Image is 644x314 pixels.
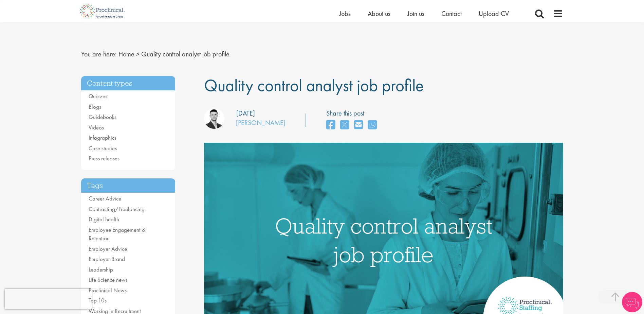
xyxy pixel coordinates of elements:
[89,155,119,162] a: Press releases
[89,195,121,202] a: Career Advice
[407,9,424,18] a: Join us
[89,215,119,223] a: Digital health
[441,9,462,18] a: Contact
[89,226,146,242] a: Employee Engagement & Retention
[368,9,390,18] a: About us
[89,103,101,110] a: Blogs
[81,178,176,193] h3: Tags
[5,289,92,309] iframe: reCAPTCHA
[354,118,363,133] a: share on email
[89,134,116,141] a: Infographics
[81,76,176,91] h3: Content types
[89,113,116,121] a: Guidebooks
[136,50,140,58] span: >
[141,50,229,58] span: Quality control analyst job profile
[204,74,424,96] span: Quality control analyst job profile
[89,245,127,252] a: Employer Advice
[89,124,104,131] a: Videos
[89,205,145,213] a: Contracting/Freelancing
[89,276,128,283] a: Life Science news
[118,50,134,58] a: breadcrumb link
[89,255,125,263] a: Employer Brand
[89,297,107,304] a: Top 10s
[326,108,380,118] label: Share this post
[326,118,335,133] a: share on facebook
[236,118,286,127] a: [PERSON_NAME]
[339,9,351,18] a: Jobs
[368,118,377,133] a: share on whats app
[236,108,255,118] div: [DATE]
[89,144,117,152] a: Case studies
[81,50,117,58] span: You are here:
[204,108,224,129] img: Joshua Godden
[89,266,113,273] a: Leadership
[89,286,127,294] a: Proclinical News
[340,118,349,133] a: share on twitter
[479,9,509,18] a: Upload CV
[89,92,107,100] a: Quizzes
[622,292,642,312] img: Chatbot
